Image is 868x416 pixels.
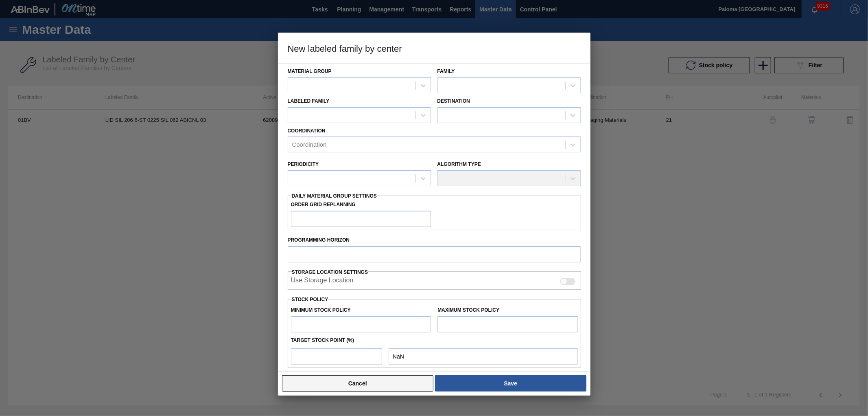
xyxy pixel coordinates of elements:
[288,98,330,104] label: Labeled Family
[437,307,499,313] label: Maximum Stock Policy
[291,277,354,286] label: When enabled, the system will display stocks from different storage locations.
[291,337,354,343] label: Target Stock Point (%)
[437,161,481,167] label: Algorithm Type
[282,375,434,392] button: Cancel
[288,161,319,167] label: Periodicity
[291,199,431,211] label: Order Grid Replanning
[437,98,470,104] label: Destination
[292,193,377,199] span: Daily Material Group Settings
[292,297,328,302] label: Stock Policy
[292,269,368,275] span: Storage Location Settings
[288,234,581,246] label: Programming Horizon
[292,141,327,148] div: Coordination
[288,128,326,134] label: Coordination
[288,68,332,74] label: Material Group
[435,375,586,392] button: Save
[437,68,455,74] label: Family
[291,307,351,313] label: Minimum Stock Policy
[278,33,590,64] h3: New labeled family by center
